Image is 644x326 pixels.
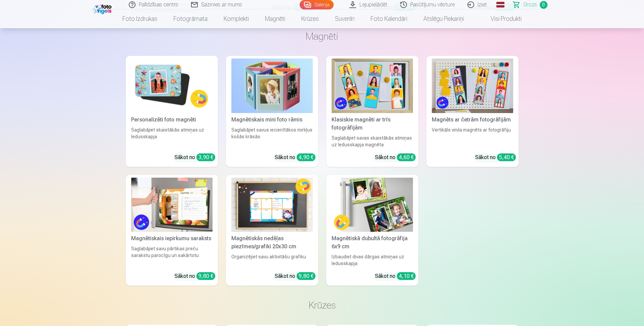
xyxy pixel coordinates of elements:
[326,56,418,167] a: Klasiskie magnēti ar trīs fotogrāfijāmKlasiskie magnēti ar trīs fotogrāfijāmSaglabājiet savas ska...
[226,56,318,167] a: Magnētiskais mini foto rāmisMagnētiskais mini foto rāmisSaglabājiet savus iecienītākos mirkļus ko...
[229,116,315,124] div: Magnētiskais mini foto rāmis
[275,153,315,161] div: Sākot no
[128,116,215,124] div: Personalizēti foto magnēti
[375,272,416,280] div: Sākot no
[329,253,416,267] div: Izbaudiet divas dārgas atmiņas uz ledusskapja
[229,234,315,251] div: Magnētiskās nedēļas piezīmes/grafiki 20x30 cm
[231,178,313,232] img: Magnētiskās nedēļas piezīmes/grafiki 20x30 cm
[472,9,530,28] a: Visi produkti
[432,59,513,113] img: Magnēts ar četrām fotogrāfijām
[257,9,293,28] a: Magnēti
[329,234,416,251] div: Magnētiskā dubultā fotogrāfija 6x9 cm
[332,59,413,113] img: Klasiskie magnēti ar trīs fotogrāfijām
[329,116,416,132] div: Klasiskie magnēti ar trīs fotogrāfijām
[293,9,327,28] a: Krūzes
[523,1,537,9] span: Grozs
[475,153,516,161] div: Sākot no
[327,9,363,28] a: Suvenīri
[165,9,216,28] a: Fotogrāmata
[126,56,218,167] a: Personalizēti foto magnētiPersonalizēti foto magnētiSaglabājiet skaistākās atmiņas uz ledusskapja...
[397,153,416,161] div: 4,60 €
[297,153,315,161] div: 4,90 €
[415,9,472,28] a: Atslēgu piekariņi
[540,1,547,9] span: 0
[226,175,318,286] a: Magnētiskās nedēļas piezīmes/grafiki 20x30 cmMagnētiskās nedēļas piezīmes/grafiki 20x30 cmOrganiz...
[429,116,516,124] div: Magnēts ar četrām fotogrāfijām
[128,245,215,267] div: Saglabājiet savu pārtikas preču sarakstu parocīgu un sakārtotu
[297,272,315,280] div: 9,80 €
[128,234,215,243] div: Magnētiskais iepirkumu saraksts
[397,272,416,280] div: 4,10 €
[196,153,215,161] div: 3,90 €
[426,56,519,167] a: Magnēts ar četrām fotogrāfijāmMagnēts ar četrām fotogrāfijāmVertikāls vinila magnēts ar fotogrāfi...
[126,175,218,286] a: Magnētiskais iepirkumu sarakstsMagnētiskais iepirkumu sarakstsSaglabājiet savu pārtikas preču sar...
[375,153,416,161] div: Sākot no
[175,272,215,280] div: Sākot no
[332,178,413,232] img: Magnētiskā dubultā fotogrāfija 6x9 cm
[131,59,213,113] img: Personalizēti foto magnēti
[229,126,315,148] div: Saglabājiet savus iecienītākos mirkļus košās krāsās
[497,153,516,161] div: 5,40 €
[275,272,315,280] div: Sākot no
[329,135,416,148] div: Saglabājiet savas skaistākās atmiņas uz ledusskapja magnēta
[429,126,516,148] div: Vertikāls vinila magnēts ar fotogrāfiju
[114,9,165,28] a: Foto izdrukas
[326,175,418,286] a: Magnētiskā dubultā fotogrāfija 6x9 cmMagnētiskā dubultā fotogrāfija 6x9 cmIzbaudiet divas dārgas ...
[363,9,415,28] a: Foto kalendāri
[131,299,513,311] h3: Krūzes
[131,30,513,42] h3: Magnēti
[229,253,315,267] div: Organizējiet savu aktivitāšu grafiku
[93,3,113,14] img: /fa1
[131,178,213,232] img: Magnētiskais iepirkumu saraksts
[128,126,215,148] div: Saglabājiet skaistākās atmiņas uz ledusskapja
[175,153,215,161] div: Sākot no
[196,272,215,280] div: 9,80 €
[216,9,257,28] a: Komplekti
[231,59,313,113] img: Magnētiskais mini foto rāmis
